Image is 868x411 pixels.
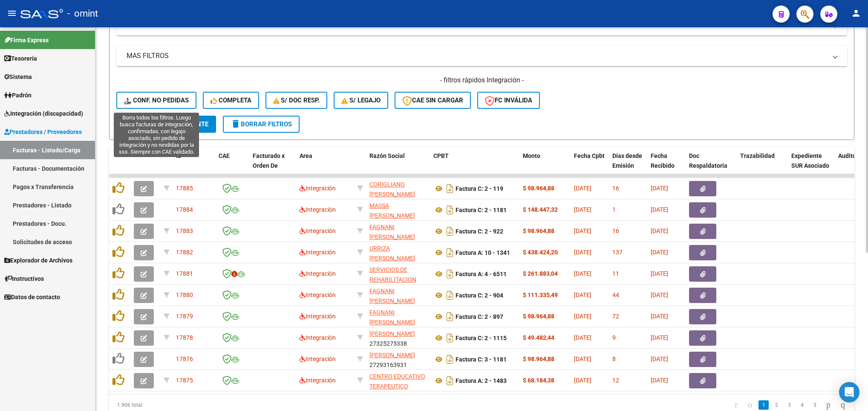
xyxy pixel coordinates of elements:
span: FAGNANI [PERSON_NAME] [369,309,415,326]
button: Completa [203,92,259,109]
span: [DATE] [574,270,591,277]
span: [DATE] [574,377,591,384]
span: URRIZA [PERSON_NAME] [369,245,415,262]
span: [DATE] [651,206,668,213]
span: Integración [300,227,336,234]
span: Buscar Comprobante [124,120,208,128]
span: Conf. no pedidas [124,96,189,104]
datatable-header-cell: CPBT [430,147,519,184]
button: Buscar Comprobante [116,116,216,133]
span: CPBT [433,152,449,159]
datatable-header-cell: Trazabilidad [737,147,788,184]
span: Trazabilidad [740,152,775,159]
mat-icon: menu [7,8,17,18]
span: Integración [300,206,336,213]
strong: Factura A: 2 - 1483 [456,377,507,384]
span: [DATE] [574,249,591,256]
span: Fecha Cpbt [574,152,605,159]
mat-panel-title: MAS FILTROS [127,51,827,61]
span: SERVICIOS DE REHABILITACION ROSARIO SRL [369,266,416,293]
div: 33715622489 [369,372,427,390]
span: 17881 [176,270,193,277]
span: 72 [612,313,619,320]
span: Prestadores / Proveedores [4,127,82,137]
span: 17882 [176,249,193,256]
datatable-header-cell: Doc Respaldatoria [686,147,737,184]
strong: Factura C: 2 - 1181 [456,207,507,213]
span: [DATE] [651,291,668,298]
datatable-header-cell: Expediente SUR Asociado [788,147,835,184]
strong: $ 148.447,32 [523,206,558,213]
span: Integración [300,249,336,256]
span: MASSA [PERSON_NAME] [369,202,415,219]
div: 27280750536 [369,222,427,240]
span: CORIGLIANO [PERSON_NAME] [369,181,415,198]
strong: Factura C: 3 - 1181 [456,356,507,363]
button: FC Inválida [477,92,540,109]
span: Razón Social [369,152,405,159]
strong: $ 49.482,44 [523,334,554,341]
span: Integración [300,313,336,320]
span: 17879 [176,313,193,320]
span: [DATE] [574,313,591,320]
div: 27325275338 [369,329,427,347]
span: Explorador de Archivos [4,256,72,265]
div: 27280750536 [369,286,427,304]
strong: $ 98.964,88 [523,227,554,234]
strong: $ 98.964,88 [523,313,554,320]
span: [DATE] [651,356,668,362]
span: 17885 [176,185,193,192]
i: Descargar documento [444,267,456,281]
i: Descargar documento [444,374,456,388]
span: 12 [612,377,619,384]
strong: Factura C: 2 - 922 [456,228,503,235]
a: go to next page [822,400,834,410]
datatable-header-cell: Facturado x Orden De [249,147,296,184]
span: 16 [612,227,619,234]
span: [DATE] [574,291,591,298]
strong: Factura C: 2 - 904 [456,292,503,299]
span: [PERSON_NAME] [369,352,415,359]
span: FC Inválida [485,96,532,104]
span: Integración [300,356,336,362]
span: 17878 [176,334,193,341]
mat-icon: person [851,8,861,18]
span: - omint [67,4,98,23]
button: Borrar Filtros [223,116,300,133]
i: Descargar documento [444,331,456,345]
div: 27280750536 [369,308,427,326]
a: 1 [758,400,769,410]
strong: $ 261.883,04 [523,270,558,277]
a: go to previous page [744,400,756,410]
span: Integración (discapacidad) [4,109,83,118]
span: Expediente SUR Asociado [791,152,829,169]
span: [DATE] [651,227,668,234]
strong: $ 111.335,49 [523,291,558,298]
h4: - filtros rápidos Integración - [116,76,847,85]
datatable-header-cell: Monto [519,147,571,184]
span: 17880 [176,291,193,298]
span: CENTRO EDUCATIVO TERAPEUTICO SOLES DE BELLA VISTA SRL [369,373,425,409]
div: 27184390065 [369,201,427,219]
a: 5 [810,400,820,410]
strong: $ 438.424,20 [523,249,558,256]
span: 17876 [176,356,193,362]
span: [DATE] [651,270,668,277]
div: 30714134368 [369,265,427,283]
span: 17883 [176,227,193,234]
a: 2 [771,400,781,410]
span: Borrar Filtros [231,120,292,128]
span: Integración [300,377,336,384]
span: 17884 [176,206,193,213]
span: Monto [523,152,540,159]
span: Doc Respaldatoria [689,152,727,169]
strong: $ 98.964,88 [523,356,554,362]
span: Datos de contacto [4,292,60,302]
span: Completa [211,96,251,104]
span: [DATE] [574,356,591,362]
button: S/ Doc Resp. [265,92,328,109]
strong: $ 98.964,88 [523,185,554,192]
span: Integración [300,291,336,298]
mat-icon: delete [231,119,241,129]
strong: $ 68.184,38 [523,377,554,384]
